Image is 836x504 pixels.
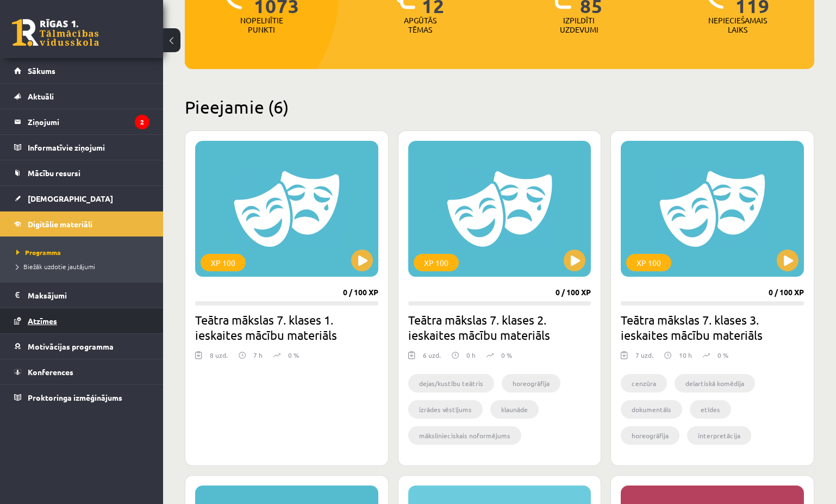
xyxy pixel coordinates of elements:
[690,400,731,419] li: etīdes
[408,400,483,419] li: izrādes vēstījums
[253,350,263,360] p: 7 h
[16,247,152,257] a: Programma
[14,109,149,134] a: Ziņojumi2
[423,350,441,366] div: 6 uzd.
[201,254,246,271] div: XP 100
[288,350,299,360] p: 0 %
[28,316,57,326] span: Atzīmes
[490,400,539,419] li: klaunāde
[399,16,441,34] p: Apgūtās tēmas
[14,84,149,109] a: Aktuāli
[14,283,149,308] a: Maksājumi
[185,96,814,117] h2: Pieejamie (6)
[135,115,149,129] i: 2
[675,374,755,393] li: delartiskā komēdija
[16,262,95,271] span: Biežāk uzdotie jautājumi
[28,194,113,203] span: [DEMOGRAPHIC_DATA]
[502,374,560,393] li: horeogrāfija
[708,16,767,34] p: Nepieciešamais laiks
[408,374,494,393] li: dejas/kustību teātris
[28,341,114,351] span: Motivācijas programma
[635,350,653,366] div: 7 uzd.
[14,308,149,333] a: Atzīmes
[687,426,751,445] li: interpretācija
[626,254,671,271] div: XP 100
[558,16,600,34] p: Izpildīti uzdevumi
[14,135,149,160] a: Informatīvie ziņojumi
[621,374,667,393] li: cenzūra
[14,211,149,237] a: Digitālie materiāli
[16,248,61,257] span: Programma
[621,312,804,343] h2: Teātra mākslas 7. klases 3. ieskaites mācību materiāls
[28,109,149,134] legend: Ziņojumi
[28,393,122,402] span: Proktoringa izmēģinājums
[28,219,92,229] span: Digitālie materiāli
[718,350,728,360] p: 0 %
[28,168,80,178] span: Mācību resursi
[679,350,692,360] p: 10 h
[501,350,512,360] p: 0 %
[14,359,149,384] a: Konferences
[28,66,55,76] span: Sākums
[195,312,378,343] h2: Teātra mākslas 7. klases 1. ieskaites mācību materiāls
[28,367,73,377] span: Konferences
[16,262,152,271] a: Biežāk uzdotie jautājumi
[28,283,149,308] legend: Maksājumi
[466,350,476,360] p: 0 h
[14,160,149,185] a: Mācību resursi
[621,426,679,445] li: horeogrāfija
[621,400,682,419] li: dokumentāls
[12,19,99,46] a: Rīgas 1. Tālmācības vidusskola
[240,16,283,34] p: Nopelnītie punkti
[14,334,149,359] a: Motivācijas programma
[28,135,149,160] legend: Informatīvie ziņojumi
[14,186,149,211] a: [DEMOGRAPHIC_DATA]
[28,91,54,101] span: Aktuāli
[408,426,521,445] li: mākslinieciskais noformējums
[414,254,459,271] div: XP 100
[14,58,149,83] a: Sākums
[14,385,149,410] a: Proktoringa izmēģinājums
[210,350,228,366] div: 8 uzd.
[408,312,591,343] h2: Teātra mākslas 7. klases 2. ieskaites mācību materiāls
